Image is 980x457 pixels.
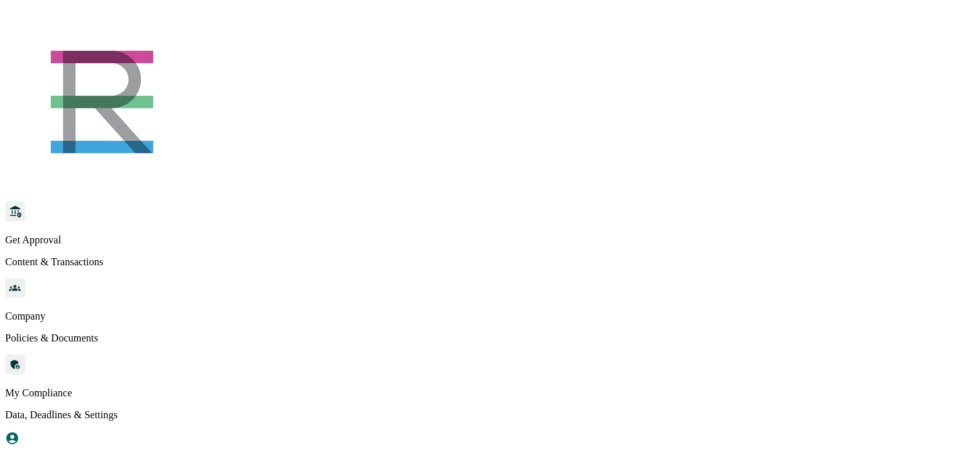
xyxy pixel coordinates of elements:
p: Content & Transactions [5,256,975,268]
p: My Compliance [5,387,975,399]
p: Company [5,310,975,322]
img: logo [5,5,199,199]
p: Get Approval [5,234,975,246]
iframe: Open customer support [939,414,974,449]
p: Data, Deadlines & Settings [5,409,975,421]
p: Policies & Documents [5,332,975,344]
